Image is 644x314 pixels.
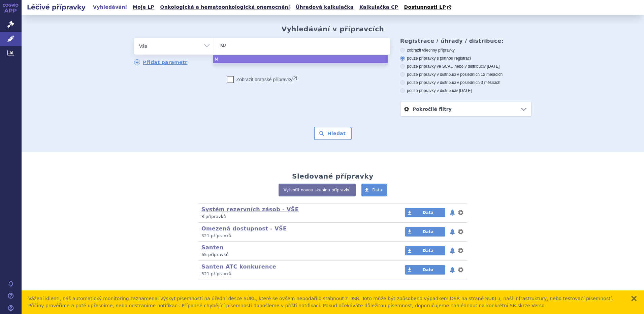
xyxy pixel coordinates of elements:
span: Data [423,229,433,234]
a: Vyhledávání [91,3,129,12]
a: Santen ATC konkurence [201,263,276,270]
span: Data [372,188,382,192]
span: Data [423,210,433,215]
span: 321 přípravků [201,233,231,238]
a: Data [405,246,445,255]
div: Vážení klienti, náš automatický monitoring zaznamenal výskyt písemností na úřední desce SÚKL, kte... [28,295,624,309]
span: v [DATE] [456,88,472,93]
a: Kalkulačka CP [357,3,400,12]
a: Pokročilé filtry [400,102,531,116]
button: nastavení [457,228,464,236]
button: Hledat [314,127,352,140]
span: 8 přípravků [201,214,226,219]
button: nastavení [457,209,464,217]
a: Data [405,208,445,217]
a: Omezená dostupnost - VŠE [201,225,287,232]
span: 65 přípravků [201,252,229,257]
span: Data [423,268,433,272]
a: Vytvořit novou skupinu přípravků [279,184,356,196]
h2: Vyhledávání v přípravcích [282,25,384,33]
abbr: (?) [292,76,297,80]
a: Systém rezervních zásob - VŠE [201,206,299,213]
button: zavřít [631,295,637,302]
button: nastavení [457,247,464,255]
a: Moje LP [131,3,156,12]
h2: Léčivé přípravky [22,2,91,12]
label: pouze přípravky ve SCAU nebo v distribuci [400,64,532,69]
button: notifikace [449,228,456,236]
button: nastavení [457,266,464,274]
a: Přidat parametr [134,59,188,65]
button: notifikace [449,247,456,255]
span: Data [423,248,433,253]
a: Data [405,265,445,275]
button: notifikace [449,209,456,217]
button: notifikace [449,266,456,274]
label: pouze přípravky v distribuci [400,88,532,93]
span: v [DATE] [484,64,500,69]
a: Data [405,227,445,237]
a: Onkologická a hematoonkologická onemocnění [158,3,292,12]
h3: Registrace / úhrady / distribuce: [400,38,532,44]
a: Data [361,184,387,196]
a: Úhradová kalkulačka [294,3,356,12]
a: Santen [201,244,224,251]
span: 321 přípravků [201,272,231,276]
label: pouze přípravky v distribuci v posledních 3 měsících [400,80,532,85]
label: pouze přípravky v distribuci v posledních 12 měsících [400,72,532,77]
label: zobrazit všechny přípravky [400,48,532,53]
label: pouze přípravky s platnou registrací [400,56,532,61]
h2: Sledované přípravky [292,172,374,180]
a: Dostupnosti LP [402,3,455,12]
span: Dostupnosti LP [404,4,446,10]
label: Zobrazit bratrské přípravky [227,76,297,83]
li: M [213,55,388,63]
